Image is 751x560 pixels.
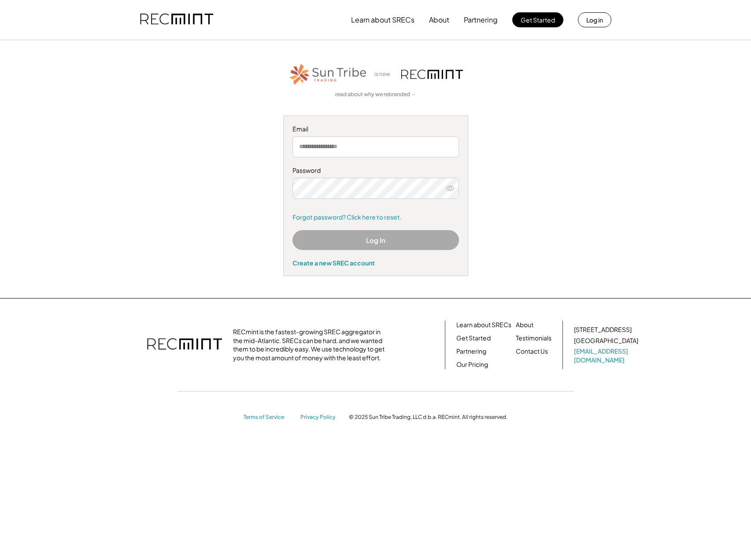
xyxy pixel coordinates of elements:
a: Contact Us [516,347,548,356]
a: Testimonials [516,334,551,343]
a: Forgot password? Click here to reset. [292,213,459,222]
img: recmint-logotype%403x.png [140,5,213,35]
a: Privacy Policy [300,414,340,421]
div: Email [292,125,459,134]
button: Get Started [512,12,563,27]
a: About [516,321,533,329]
button: About [429,11,449,29]
div: [STREET_ADDRESS] [574,325,632,334]
div: is now [372,71,397,78]
a: Terms of Service [244,414,292,421]
a: Partnering [456,347,486,356]
div: Password [292,166,459,175]
div: RECmint is the fastest-growing SREC aggregator in the mid-Atlantic. SRECs can be hard, and we wan... [233,328,389,362]
img: recmint-logotype%403x.png [401,70,463,79]
div: Create a new SREC account [292,259,459,267]
a: Learn about SRECs [456,321,511,329]
a: Get Started [456,334,491,343]
a: [EMAIL_ADDRESS][DOMAIN_NAME] [574,347,640,364]
img: recmint-logotype%403x.png [147,329,222,360]
button: Log in [578,12,611,27]
img: STT_Horizontal_Logo%2B-%2BColor.png [289,62,368,86]
div: © 2025 Sun Tribe Trading, LLC d.b.a. RECmint. All rights reserved. [349,414,507,421]
button: Learn about SRECs [351,11,414,29]
a: read about why we rebranded → [335,91,416,98]
button: Log In [292,230,459,250]
a: Our Pricing [456,360,488,369]
button: Partnering [464,11,498,29]
div: [GEOGRAPHIC_DATA] [574,336,638,345]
